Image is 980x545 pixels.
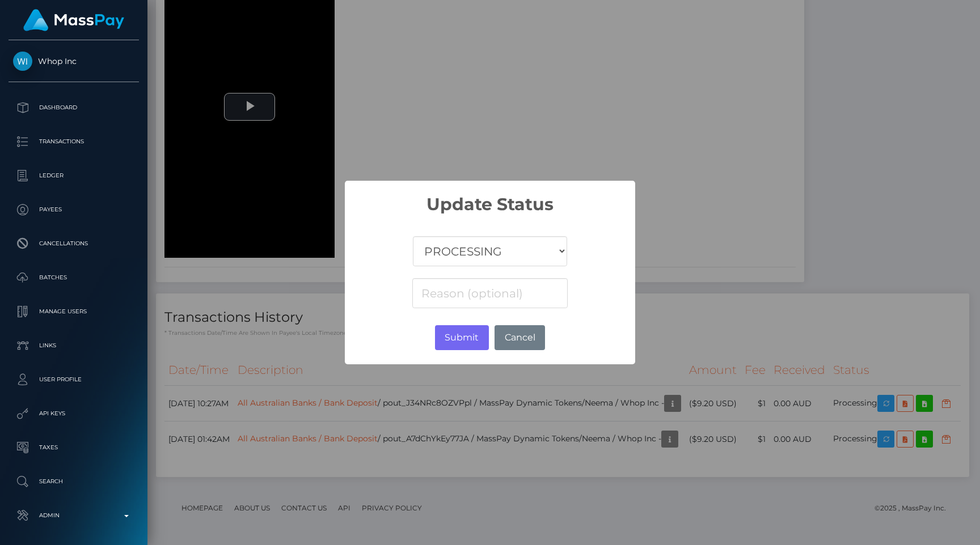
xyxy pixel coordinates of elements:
p: Transactions [13,133,134,150]
p: Cancellations [13,235,134,252]
h2: Update Status [345,181,635,215]
p: API Keys [13,405,134,422]
img: Whop Inc [13,52,32,71]
p: User Profile [13,371,134,388]
button: Submit [435,325,489,350]
p: Payees [13,201,134,218]
p: Links [13,337,134,354]
input: Reason (optional) [412,278,568,308]
button: Cancel [495,325,545,350]
p: Search [13,473,134,490]
p: Ledger [13,167,134,184]
p: Taxes [13,439,134,456]
img: MassPay Logo [23,9,124,31]
p: Manage Users [13,303,134,320]
span: Whop Inc [9,56,139,66]
p: Dashboard [13,99,134,116]
p: Admin [13,507,134,524]
p: Batches [13,269,134,286]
